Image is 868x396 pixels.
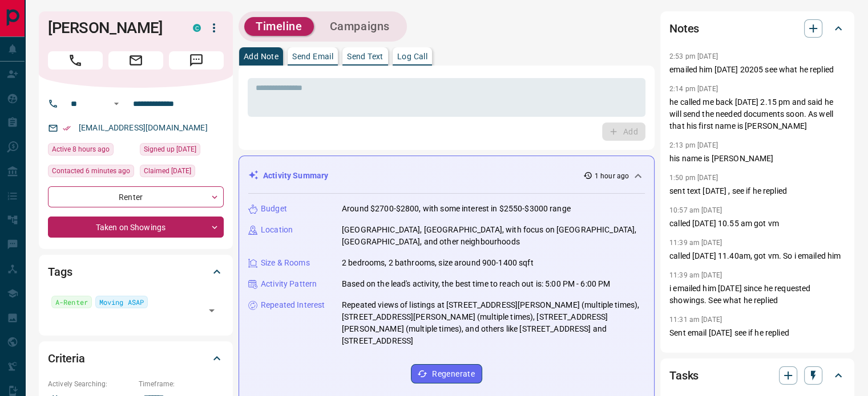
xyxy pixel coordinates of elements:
[99,296,144,308] span: Moving ASAP
[48,186,224,207] div: Renter
[48,349,85,368] h2: Criteria
[261,278,317,290] p: Activity Pattern
[140,165,224,181] div: Wed Aug 20 2025
[347,52,383,60] p: Send Text
[193,24,201,32] div: condos.ca
[140,143,224,159] div: Wed Aug 20 2025
[318,17,401,36] button: Campaigns
[669,96,845,132] p: he called me back [DATE] 2.15 pm and said he will send the needed documents soon. As well that hi...
[52,165,130,177] span: Contacted 6 minutes ago
[144,165,191,177] span: Claimed [DATE]
[669,174,718,182] p: 1:50 pm [DATE]
[669,52,718,60] p: 2:53 pm [DATE]
[411,364,482,383] button: Regenerate
[48,143,134,159] div: Fri Sep 12 2025
[669,366,699,385] h2: Tasks
[669,218,845,230] p: called [DATE] 10.55 am got vm
[204,303,220,319] button: Open
[669,283,845,307] p: i emailed him [DATE] since he requested showings. See what he replied
[669,141,718,149] p: 2:13 pm [DATE]
[48,345,224,372] div: Criteria
[342,278,610,290] p: Based on the lead's activity, the best time to reach out is: 5:00 PM - 6:00 PM
[669,271,722,279] p: 11:39 am [DATE]
[669,153,845,165] p: his name is [PERSON_NAME]
[261,299,325,311] p: Repeated Interest
[48,258,224,285] div: Tags
[669,316,722,324] p: 11:31 am [DATE]
[48,263,72,281] h2: Tags
[669,362,845,389] div: Tasks
[48,19,176,37] h1: [PERSON_NAME]
[139,379,224,389] p: Timeframe:
[397,52,427,60] p: Log Call
[669,185,845,197] p: sent text [DATE] , see if he replied
[244,17,314,36] button: Timeline
[263,170,328,182] p: Activity Summary
[292,52,333,60] p: Send Email
[669,64,845,76] p: emailed him [DATE] 20205 see what he replied
[79,123,208,132] a: [EMAIL_ADDRESS][DOMAIN_NAME]
[669,19,699,38] h2: Notes
[169,51,224,70] span: Message
[108,51,163,70] span: Email
[342,299,645,347] p: Repeated views of listings at [STREET_ADDRESS][PERSON_NAME] (multiple times), [STREET_ADDRESS][PE...
[342,203,571,215] p: Around $2700-$2800, with some interest in $2550-$3000 range
[48,165,134,181] div: Fri Sep 12 2025
[52,144,110,155] span: Active 8 hours ago
[248,165,645,186] div: Activity Summary1 hour ago
[342,257,534,269] p: 2 bedrooms, 2 bathrooms, size around 900-1400 sqft
[48,379,133,389] p: Actively Searching:
[48,217,224,238] div: Taken on Showings
[261,257,310,269] p: Size & Rooms
[342,224,645,248] p: [GEOGRAPHIC_DATA], [GEOGRAPHIC_DATA], with focus on [GEOGRAPHIC_DATA], [GEOGRAPHIC_DATA], and oth...
[669,15,845,42] div: Notes
[595,171,629,181] p: 1 hour ago
[244,52,278,60] p: Add Note
[669,239,722,247] p: 11:39 am [DATE]
[261,203,287,215] p: Budget
[55,296,88,308] span: A-Renter
[669,206,722,214] p: 10:57 am [DATE]
[669,327,845,339] p: Sent email [DATE] see if he replied
[48,51,103,70] span: Call
[144,144,196,155] span: Signed up [DATE]
[63,124,71,132] svg: Email Verified
[669,250,845,262] p: called [DATE] 11.40am, got vm. So i emailed him
[110,97,123,111] button: Open
[261,224,293,236] p: Location
[669,85,718,93] p: 2:14 pm [DATE]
